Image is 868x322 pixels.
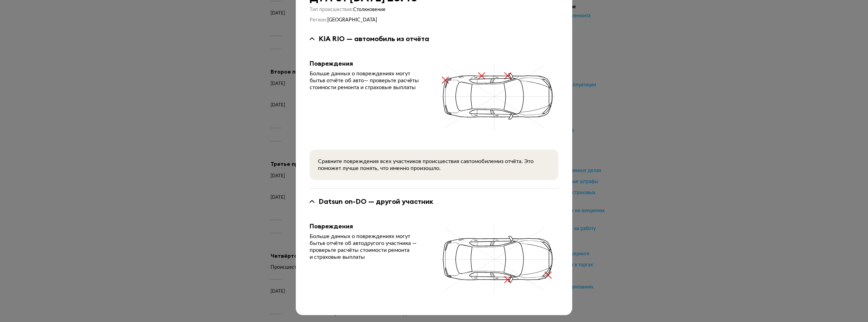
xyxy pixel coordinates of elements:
div: Повреждения [310,222,426,230]
div: Datsun on-DO — другой участник [319,197,433,206]
span: [GEOGRAPHIC_DATA] [327,18,377,22]
div: Больше данных о повреждениях могут быть в отчёте об авто — проверьте расчёты стоимости ремонта и ... [310,70,426,91]
div: Тип происшествия : [310,7,558,13]
div: Больше данных о повреждениях могут быть в отчёте об авто другого участника — проверьте расчёты ст... [310,233,426,261]
div: Повреждения [310,60,426,67]
div: KIA RIO — автомобиль из отчёта [319,34,429,43]
span: Столкновение [353,7,386,12]
div: Регион : [310,17,558,23]
div: Сравните повреждения всех участников происшествия с автомобилем из отчёта. Это поможет лучше поня... [318,158,550,172]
